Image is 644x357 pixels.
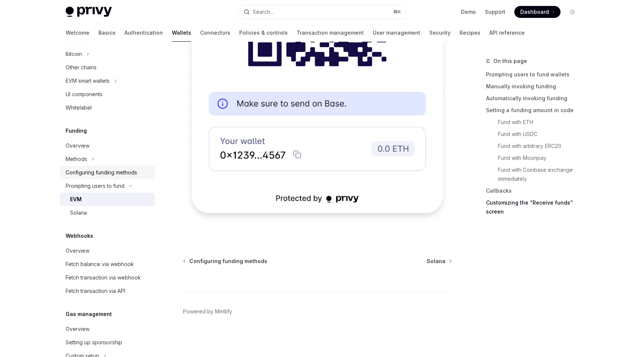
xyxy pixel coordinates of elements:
a: Basics [98,24,116,42]
a: Fund with ETH [498,116,584,128]
div: Overview [66,141,89,150]
div: Overview [66,325,89,334]
div: Configuring funding methods [66,168,137,177]
a: Fund with arbitrary ERC20 [498,140,584,152]
button: Search...⌘K [239,5,405,19]
div: EVM smart wallets [66,76,110,85]
div: Methods [66,155,87,164]
h5: Funding [66,126,87,135]
div: Bitcoin [66,50,82,59]
a: EVM [60,193,155,206]
div: Prompting users to fund [66,181,124,190]
a: Setting a funding amount in code [486,104,584,116]
a: Callbacks [486,185,584,197]
a: Fetch transaction via webhook [60,271,155,284]
a: Security [429,24,451,42]
div: UI components [66,90,102,99]
a: Whitelabel [60,101,155,114]
a: Recipes [460,24,480,42]
a: Dashboard [514,6,561,18]
div: Fetch balance via webhook [66,260,134,269]
a: Solana [60,206,155,219]
a: Automatically invoking funding [486,92,584,104]
div: Fetch transaction via webhook [66,273,141,282]
h5: Gas management [66,310,112,319]
div: Solana [70,208,87,217]
a: Policies & controls [239,24,288,42]
a: Powered by Mintlify [183,308,232,315]
h5: Webhooks [66,231,93,240]
a: Transaction management [297,24,364,42]
a: Wallets [172,24,191,42]
div: Search... [253,7,274,16]
a: Overview [60,139,155,152]
span: Solana [427,258,445,265]
a: Support [485,8,505,16]
a: Prompting users to fund wallets [486,69,584,80]
a: Fetch balance via webhook [60,258,155,271]
a: Authentication [124,24,163,42]
button: Toggle dark mode [566,6,578,18]
a: Manually invoking funding [486,80,584,92]
span: Dashboard [520,8,549,16]
div: Setting up sponsorship [66,338,122,347]
div: Whitelabel [66,103,92,112]
a: Other chains [60,61,155,74]
span: ⌘ K [393,9,401,15]
a: Configuring funding methods [60,166,155,179]
img: light logo [66,7,112,17]
a: Solana [427,258,451,265]
a: Connectors [200,24,230,42]
div: Fetch transaction via API [66,287,125,296]
a: User management [373,24,420,42]
span: On this page [493,57,527,66]
a: Fund with USDC [498,128,584,140]
span: Configuring funding methods [189,258,267,265]
a: Fund with Moonpay [498,152,584,164]
div: EVM [70,195,82,204]
a: Fund with Coinbase exchange immediately [498,164,584,185]
a: UI components [60,88,155,101]
a: Customizing the “Receive funds” screen [486,197,584,218]
a: Overview [60,322,155,336]
a: Configuring funding methods [184,258,267,265]
div: Other chains [66,63,97,72]
a: Overview [60,244,155,258]
a: Welcome [66,24,89,42]
a: Fetch transaction via API [60,284,155,298]
div: Overview [66,246,89,255]
a: Demo [461,8,476,16]
a: Setting up sponsorship [60,336,155,349]
a: API reference [489,24,525,42]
